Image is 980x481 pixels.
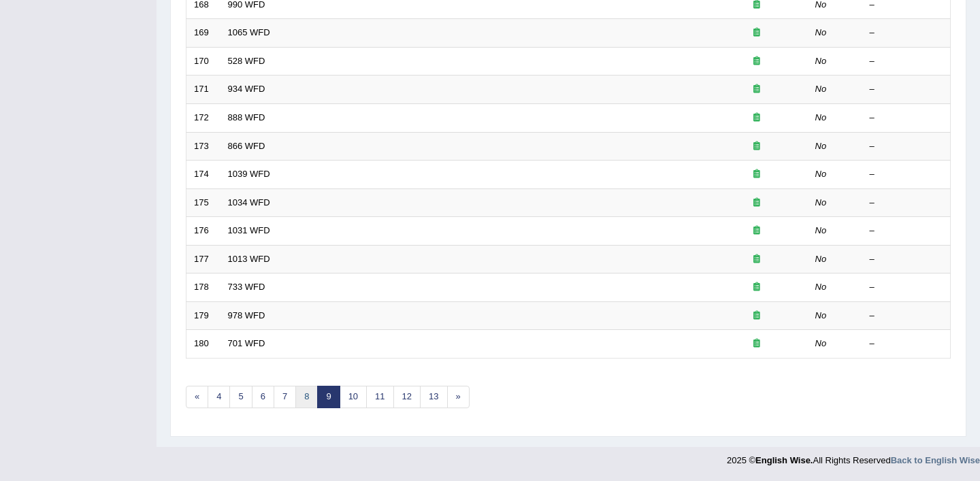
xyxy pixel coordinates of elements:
div: – [870,197,943,210]
div: Exam occurring question [713,140,800,153]
strong: English Wise. [755,455,813,465]
a: 12 [393,386,421,408]
div: Exam occurring question [713,197,800,210]
div: Exam occurring question [713,310,800,322]
em: No [815,112,827,122]
a: 5 [229,386,252,408]
em: No [815,310,827,320]
td: 178 [186,273,220,302]
em: No [815,225,827,235]
div: – [870,168,943,181]
td: 180 [186,330,220,359]
a: 866 WFD [228,141,265,151]
a: » [447,386,470,408]
div: Exam occurring question [713,83,800,96]
a: 733 WFD [228,282,265,292]
div: – [870,83,943,96]
div: Exam occurring question [713,55,800,68]
a: 1065 WFD [228,27,270,37]
td: 177 [186,245,220,273]
a: 4 [208,386,230,408]
em: No [815,197,827,208]
a: 528 WFD [228,56,265,66]
div: – [870,140,943,153]
td: 179 [186,301,220,330]
a: 1013 WFD [228,254,270,264]
em: No [815,282,827,292]
a: « [186,386,208,408]
a: 10 [340,386,367,408]
div: Exam occurring question [713,225,800,237]
div: – [870,253,943,266]
div: Exam occurring question [713,337,800,350]
td: 175 [186,188,220,217]
a: 701 WFD [228,338,265,348]
div: Exam occurring question [713,112,800,125]
div: – [870,112,943,125]
td: 169 [186,19,220,48]
em: No [815,254,827,264]
div: – [870,55,943,68]
div: – [870,225,943,237]
a: 8 [295,386,318,408]
em: No [815,84,827,94]
td: 171 [186,76,220,104]
a: Back to English Wise [891,455,980,465]
a: 934 WFD [228,84,265,94]
em: No [815,27,827,37]
td: 170 [186,47,220,76]
em: No [815,56,827,66]
div: Exam occurring question [713,27,800,39]
a: 1039 WFD [228,169,270,179]
div: – [870,27,943,39]
td: 173 [186,132,220,161]
td: 174 [186,161,220,189]
em: No [815,169,827,179]
em: No [815,141,827,151]
div: Exam occurring question [713,253,800,266]
div: 2025 © All Rights Reserved [727,447,980,467]
a: 11 [366,386,393,408]
em: No [815,338,827,348]
a: 6 [252,386,274,408]
td: 176 [186,217,220,246]
a: 978 WFD [228,310,265,320]
a: 1034 WFD [228,197,270,208]
div: Exam occurring question [713,281,800,294]
a: 1031 WFD [228,225,270,235]
a: 9 [317,386,340,408]
div: – [870,281,943,294]
td: 172 [186,103,220,132]
div: – [870,310,943,322]
a: 13 [420,386,447,408]
a: 7 [274,386,296,408]
div: – [870,337,943,350]
a: 888 WFD [228,112,265,122]
div: Exam occurring question [713,168,800,181]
